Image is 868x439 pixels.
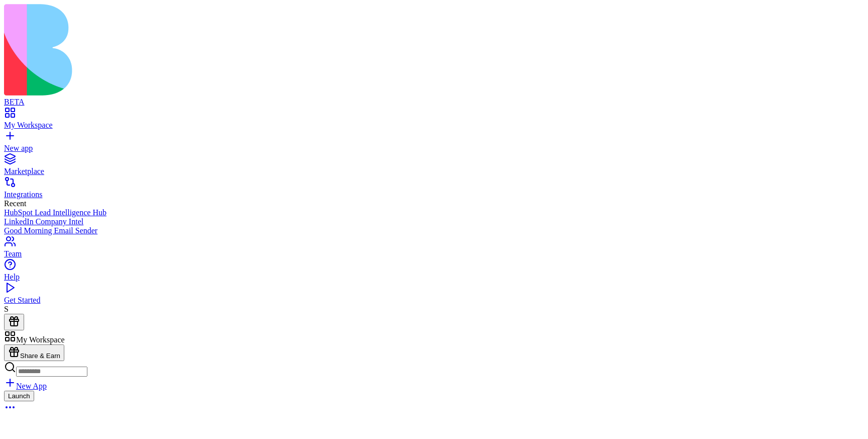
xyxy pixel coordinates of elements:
span: My Workspace [16,335,65,344]
a: New App [4,382,47,390]
div: Integrations [4,190,864,199]
button: Launch [4,391,34,401]
a: Help [4,264,864,282]
div: Help [4,273,864,282]
a: New app [4,135,864,153]
div: New app [4,144,864,153]
button: Share & Earn [4,344,64,361]
span: Share & Earn [20,352,60,360]
a: Integrations [4,181,864,199]
a: Good Morning Email Sender [4,226,864,235]
a: Marketplace [4,158,864,176]
div: Marketplace [4,167,864,176]
div: Team [4,249,864,258]
a: My Workspace [4,112,864,130]
span: Recent [4,199,26,208]
img: logo [4,4,408,96]
a: BETA [4,89,864,107]
div: BETA [4,98,864,107]
div: My Workspace [4,121,864,130]
a: Team [4,240,864,258]
a: LinkedIn Company Intel [4,217,864,226]
div: Get Started [4,296,864,305]
span: S [4,305,9,313]
a: HubSpot Lead Intelligence Hub [4,208,864,217]
a: Get Started [4,287,864,305]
